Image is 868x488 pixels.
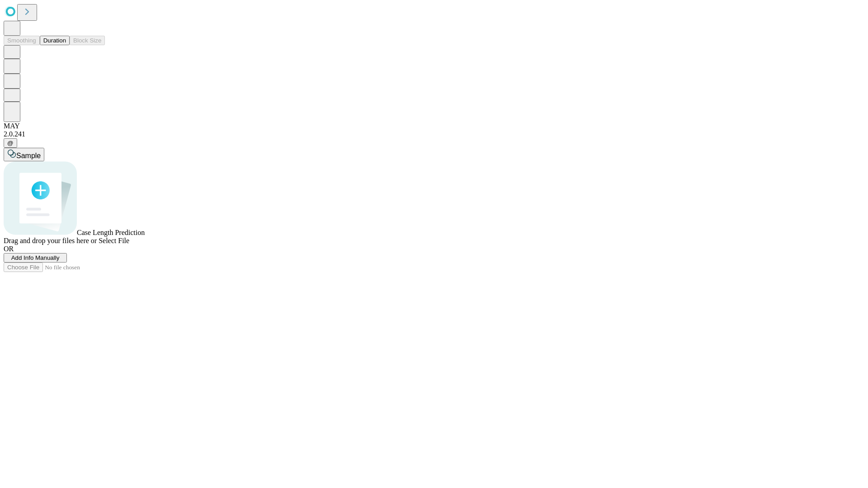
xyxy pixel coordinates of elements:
[40,36,70,45] button: Duration
[11,254,60,261] span: Add Info Manually
[4,253,67,263] button: Add Info Manually
[4,148,44,161] button: Sample
[77,229,145,236] span: Case Length Prediction
[99,237,129,244] span: Select File
[4,237,97,244] span: Drag and drop your files here or
[4,138,17,148] button: @
[4,36,40,45] button: Smoothing
[16,152,41,160] span: Sample
[70,36,105,45] button: Block Size
[7,140,14,146] span: @
[4,130,864,138] div: 2.0.241
[4,245,14,253] span: OR
[4,122,864,130] div: MAY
